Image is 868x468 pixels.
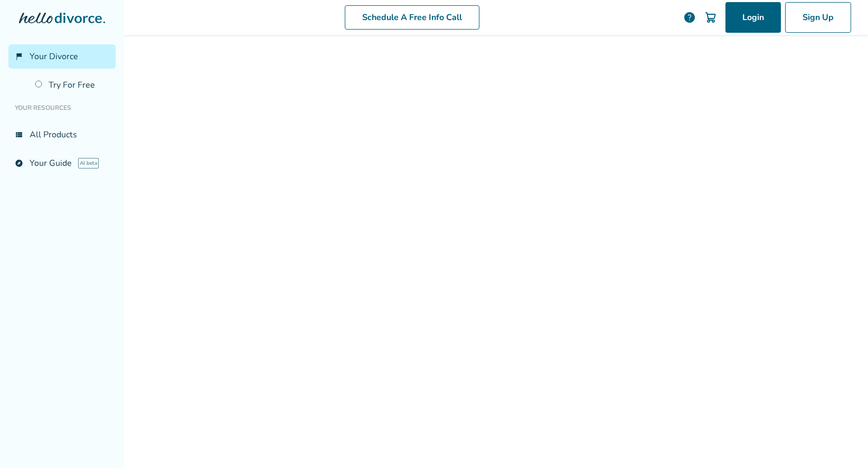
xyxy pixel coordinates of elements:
a: help [683,11,696,24]
a: Login [725,2,781,33]
a: Sign Up [785,2,851,33]
img: Cart [704,11,717,24]
span: view_list [15,130,23,139]
li: Your Resources [8,97,116,118]
a: exploreYour GuideAI beta [8,151,116,175]
a: Try For Free [29,73,116,97]
span: AI beta [78,158,99,169]
a: Schedule A Free Info Call [345,5,479,30]
a: flag_2Your Divorce [8,44,116,69]
a: view_listAll Products [8,123,116,147]
span: explore [15,159,23,167]
span: flag_2 [15,52,23,61]
span: Your Divorce [30,51,78,62]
